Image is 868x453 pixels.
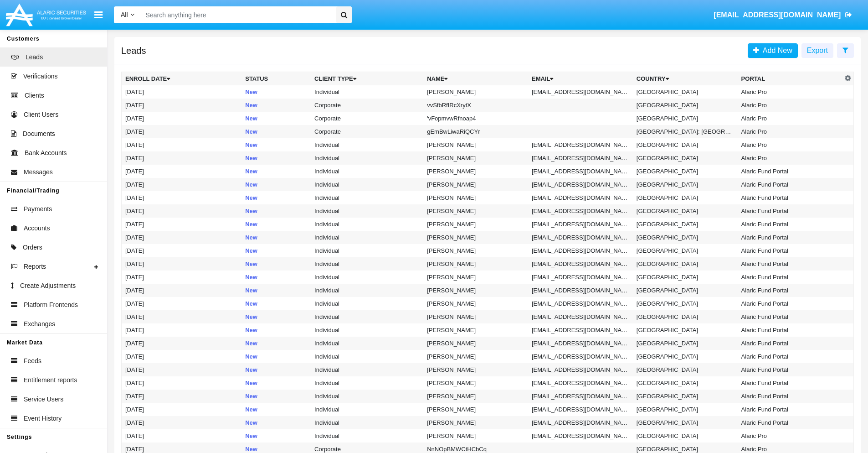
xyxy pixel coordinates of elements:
td: [PERSON_NAME] [423,390,528,403]
th: Enroll Date [122,72,242,86]
td: [EMAIL_ADDRESS][DOMAIN_NAME] [528,85,633,99]
td: Individual [311,138,423,151]
td: [DATE] [122,376,242,390]
td: Alaric Fund Portal [738,284,842,297]
td: [GEOGRAPHIC_DATA] [633,297,738,310]
td: [PERSON_NAME] [423,416,528,429]
td: [PERSON_NAME] [423,231,528,244]
td: Individual [311,323,423,337]
td: [DATE] [122,85,242,99]
span: Platform Frontends [24,300,78,310]
td: [DATE] [122,363,242,376]
td: New [241,350,311,363]
td: [GEOGRAPHIC_DATA] [633,85,738,99]
td: [DATE] [122,416,242,429]
td: Alaric Fund Portal [738,244,842,257]
td: New [241,244,311,257]
td: [DATE] [122,310,242,323]
td: Individual [311,244,423,257]
td: [PERSON_NAME] [423,429,528,443]
td: [DATE] [122,99,242,112]
td: [PERSON_NAME] [423,151,528,165]
td: New [241,231,311,244]
td: [DATE] [122,429,242,443]
td: [EMAIL_ADDRESS][DOMAIN_NAME] [528,271,633,284]
td: Individual [311,429,423,443]
td: New [241,178,311,191]
td: [GEOGRAPHIC_DATA] [633,204,738,218]
span: Messages [24,167,53,177]
td: New [241,323,311,337]
td: [PERSON_NAME] [423,138,528,151]
td: New [241,125,311,138]
td: Individual [311,178,423,191]
th: Status [241,72,311,86]
td: [EMAIL_ADDRESS][DOMAIN_NAME] [528,310,633,323]
span: Export [807,47,828,54]
td: Individual [311,151,423,165]
td: [GEOGRAPHIC_DATA] [633,151,738,165]
td: Alaric Fund Portal [738,191,842,204]
td: New [241,112,311,125]
th: Country [633,72,738,86]
td: Individual [311,416,423,429]
td: [GEOGRAPHIC_DATA] [633,178,738,191]
td: [EMAIL_ADDRESS][DOMAIN_NAME] [528,204,633,218]
td: vvSfbRfIRcXrytX [423,99,528,112]
td: [PERSON_NAME] [423,257,528,271]
td: [PERSON_NAME] [423,297,528,310]
td: Individual [311,390,423,403]
td: [DATE] [122,218,242,231]
td: Alaric Fund Portal [738,310,842,323]
td: [PERSON_NAME] [423,310,528,323]
td: [EMAIL_ADDRESS][DOMAIN_NAME] [528,191,633,204]
td: [EMAIL_ADDRESS][DOMAIN_NAME] [528,165,633,178]
td: Corporate [311,112,423,125]
td: New [241,218,311,231]
td: Alaric Pro [738,85,842,99]
td: [GEOGRAPHIC_DATA] [633,271,738,284]
td: [GEOGRAPHIC_DATA] [633,218,738,231]
td: [GEOGRAPHIC_DATA] [633,99,738,112]
td: Individual [311,310,423,323]
td: [DATE] [122,125,242,138]
td: [DATE] [122,178,242,191]
td: New [241,363,311,376]
td: Alaric Fund Portal [738,337,842,350]
td: Alaric Fund Portal [738,416,842,429]
td: [PERSON_NAME] [423,218,528,231]
td: New [241,403,311,416]
td: [EMAIL_ADDRESS][DOMAIN_NAME] [528,390,633,403]
td: New [241,165,311,178]
td: Alaric Fund Portal [738,297,842,310]
span: Leads [26,52,43,62]
td: New [241,337,311,350]
td: New [241,271,311,284]
td: [PERSON_NAME] [423,271,528,284]
td: [DATE] [122,271,242,284]
td: Alaric Fund Portal [738,231,842,244]
td: [PERSON_NAME] [423,191,528,204]
td: [GEOGRAPHIC_DATA] [633,138,738,151]
span: Feeds [24,356,41,366]
td: New [241,297,311,310]
td: Individual [311,297,423,310]
td: [GEOGRAPHIC_DATA]: [GEOGRAPHIC_DATA] [633,125,738,138]
td: [GEOGRAPHIC_DATA] [633,350,738,363]
td: Alaric Pro [738,151,842,165]
td: Individual [311,85,423,99]
td: [EMAIL_ADDRESS][DOMAIN_NAME] [528,151,633,165]
td: [PERSON_NAME] [423,376,528,390]
td: Individual [311,284,423,297]
span: Client Users [24,110,58,120]
td: [EMAIL_ADDRESS][DOMAIN_NAME] [528,363,633,376]
td: Individual [311,350,423,363]
td: Alaric Fund Portal [738,376,842,390]
td: New [241,376,311,390]
a: All [114,10,141,20]
td: [PERSON_NAME] [423,165,528,178]
td: [GEOGRAPHIC_DATA] [633,390,738,403]
td: [EMAIL_ADDRESS][DOMAIN_NAME] [528,257,633,271]
td: New [241,191,311,204]
td: 'vFopmvwRfnoap4 [423,112,528,125]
